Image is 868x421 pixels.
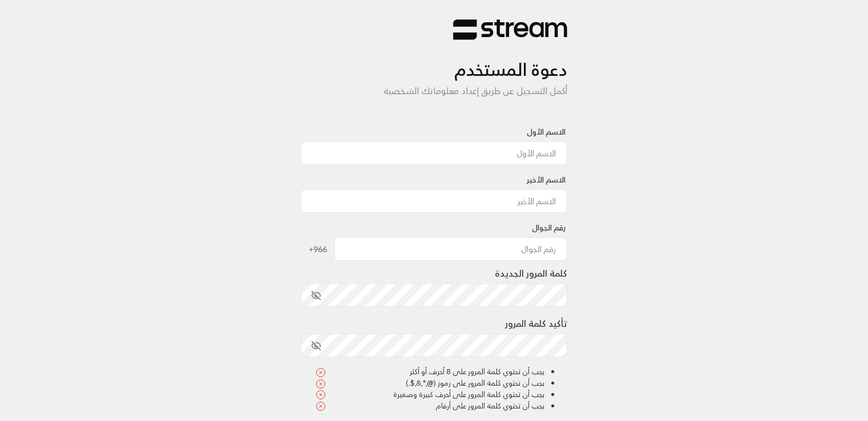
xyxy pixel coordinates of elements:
[301,86,568,96] h6: أكمل التسجيل عن طريق إعداد معلوماتك الشخصية
[306,336,326,355] button: toggle password visibility
[316,400,545,411] div: يجب أن تحتوي كلمة المرور على أرقام
[306,286,326,305] button: toggle password visibility
[527,174,566,185] label: الاسم الأخير
[532,222,566,233] label: رقم الجوال
[334,237,568,261] input: رقم الجوال
[505,317,567,330] label: تأكيد كلمة المرور
[495,266,567,280] label: كلمة المرور الجديدة
[301,141,568,165] input: الاسم الأول
[316,366,545,378] div: يجب أن تحتوي كلمة المرور على 8 أحرف أو أكثر
[301,41,568,80] h3: دعوة المستخدم
[316,378,545,389] div: يجب أن تحتوي كلمة المرور على رموز (@,*,&,$..)
[453,19,567,41] img: Stream Logo
[301,237,335,261] span: +966
[301,189,568,213] input: الاسم الأخير
[527,126,566,137] label: الاسم الأول
[316,389,545,400] div: يجب أن تحتوي كلمة المرور على أحرف كبيرة وصغيرة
